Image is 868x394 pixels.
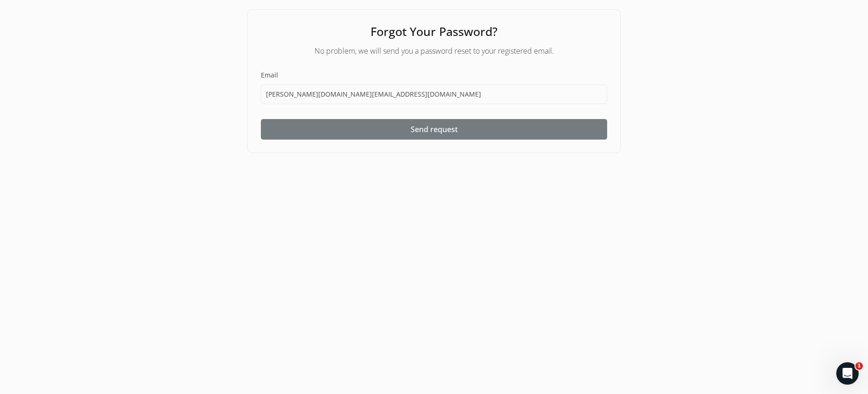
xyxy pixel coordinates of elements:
label: Email [261,70,607,80]
button: Send request [261,119,607,140]
iframe: Intercom live chat [836,362,859,385]
span: Send request [411,124,458,135]
h2: No problem, we will send you a password reset to your registered email. [261,45,607,56]
h1: Forgot Your Password? [261,23,607,41]
span: 1 [855,362,863,370]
